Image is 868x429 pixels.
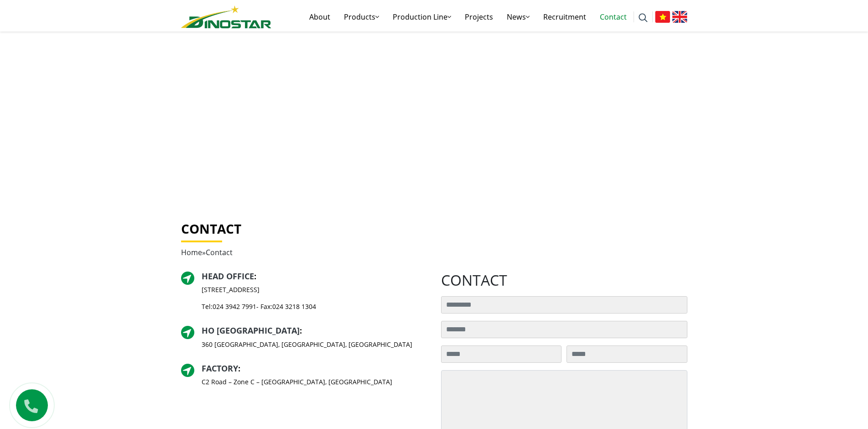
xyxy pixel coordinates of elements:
p: Tel: - Fax: [202,302,316,311]
a: Home [181,247,202,257]
a: Production Line [386,2,458,31]
h2: contact [441,272,687,289]
a: News [500,2,536,31]
a: Projects [458,2,500,31]
img: directer [181,272,194,285]
h1: Contact [181,221,687,237]
img: logo [181,5,271,28]
img: directer [181,326,194,339]
a: HO [GEOGRAPHIC_DATA] [202,325,300,336]
a: Head Office [202,271,254,282]
a: 024 3218 1304 [272,302,316,311]
a: 024 3942 7991 [213,302,256,311]
a: Recruitment [536,2,593,31]
a: Products [337,2,386,31]
img: Tiếng Việt [655,11,670,23]
img: English [672,11,687,23]
a: Factory [202,363,238,374]
span: » [181,247,233,257]
p: C2 Road – Zone C – [GEOGRAPHIC_DATA], [GEOGRAPHIC_DATA] [202,377,392,387]
p: 360 [GEOGRAPHIC_DATA], [GEOGRAPHIC_DATA], [GEOGRAPHIC_DATA] [202,340,412,349]
p: [STREET_ADDRESS] [202,285,316,294]
img: directer [181,364,194,377]
a: About [302,2,337,31]
img: search [639,13,648,22]
span: Contact [206,247,233,257]
h2: : [202,364,392,374]
h2: : [202,272,316,282]
a: Contact [593,2,634,31]
h2: : [202,326,412,336]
